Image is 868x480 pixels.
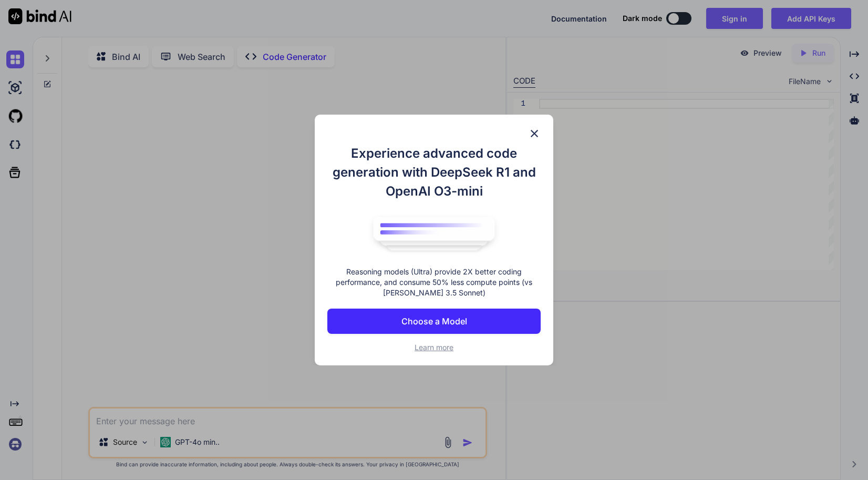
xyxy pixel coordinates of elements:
img: close [528,127,541,140]
button: Choose a Model [327,309,541,334]
p: Reasoning models (Ultra) provide 2X better coding performance, and consume 50% less compute point... [327,267,541,298]
img: bind logo [366,211,502,257]
p: Choose a Model [401,315,467,328]
span: Learn more [415,343,453,352]
h1: Experience advanced code generation with DeepSeek R1 and OpenAI O3-mini [327,144,541,201]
